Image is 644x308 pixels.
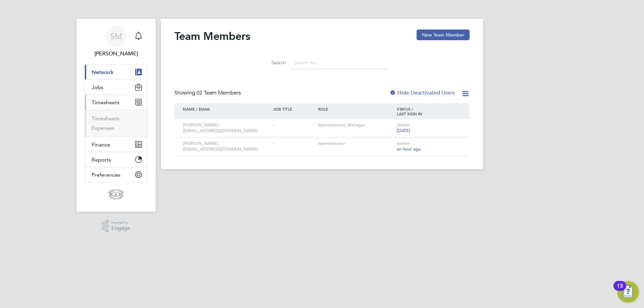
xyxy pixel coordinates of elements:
a: Powered byEngage [102,220,130,233]
a: Go to home page [85,189,148,200]
span: Timesheets [92,99,119,106]
input: Search for... [290,56,388,69]
button: Jobs [85,80,147,95]
div: Administrator [316,137,395,150]
button: Open Resource Center, 13 new notifications [617,281,639,303]
span: Finance [92,141,110,148]
div: JOB TITLE [271,103,316,115]
div: STATUS / LAST SIGN IN [395,103,463,119]
button: New Team Member [417,29,470,40]
span: an hour ago [397,146,421,152]
span: Powered by [111,220,130,226]
div: ROLE [316,103,395,115]
div: Showing [174,89,242,97]
div: [PERSON_NAME] [EMAIL_ADDRESS][DOMAIN_NAME] [181,119,271,137]
a: Expenses [92,125,114,131]
a: SM[PERSON_NAME] [85,25,148,58]
span: Preferences [92,172,120,178]
button: Network [85,65,147,79]
div: - [271,119,316,131]
span: Sue Munro [85,50,148,58]
div: 13 [617,286,623,295]
span: [DATE] [397,128,410,133]
span: Jobs [92,84,103,90]
span: Reports [92,157,111,163]
label: Search [256,60,286,66]
button: Timesheets [85,95,147,110]
div: [PERSON_NAME] [EMAIL_ADDRESS][DOMAIN_NAME] [181,137,271,156]
img: cis-logo-retina.png [108,189,124,200]
label: Hide Deactivated Users [389,89,455,96]
h2: Team Members [174,29,250,43]
div: Active [395,137,463,156]
span: SM [110,32,122,41]
div: - [271,137,316,150]
div: Timesheets [85,110,147,137]
div: NAME / EMAIL [181,103,271,115]
button: Finance [85,137,147,152]
span: Network [92,69,114,75]
span: 02 Team Members [197,89,241,96]
nav: Main navigation [76,19,156,212]
span: Engage [111,226,130,231]
a: Timesheets [92,115,119,122]
button: Preferences [85,167,147,182]
div: Administrator, Manager [316,119,395,131]
button: Reports [85,152,147,167]
div: Active [395,119,463,137]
